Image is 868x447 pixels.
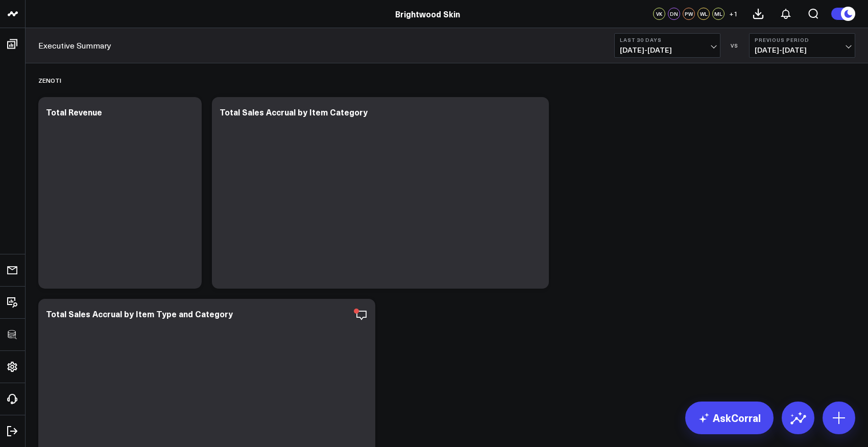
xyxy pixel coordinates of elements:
b: Last 30 Days [620,37,715,43]
div: VK [653,8,665,20]
div: VS [726,42,744,49]
a: AskCorral [685,402,774,434]
span: [DATE] - [DATE] [620,46,715,54]
div: DN [668,8,680,20]
button: Last 30 Days[DATE]-[DATE] [614,33,720,58]
a: Brightwood Skin [395,8,460,19]
div: PW [683,8,695,20]
div: Total Sales Accrual by Item Category [220,106,368,117]
span: [DATE] - [DATE] [755,46,850,54]
a: Executive Summary [38,40,111,51]
div: Zenoti [38,68,61,92]
div: Total Sales Accrual by Item Type and Category [46,308,233,319]
button: Previous Period[DATE]-[DATE] [749,33,855,58]
div: WL [697,8,710,20]
div: Total Revenue [46,106,102,117]
div: ML [712,8,725,20]
button: +1 [727,8,739,20]
span: + 1 [729,10,738,17]
b: Previous Period [755,37,850,43]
